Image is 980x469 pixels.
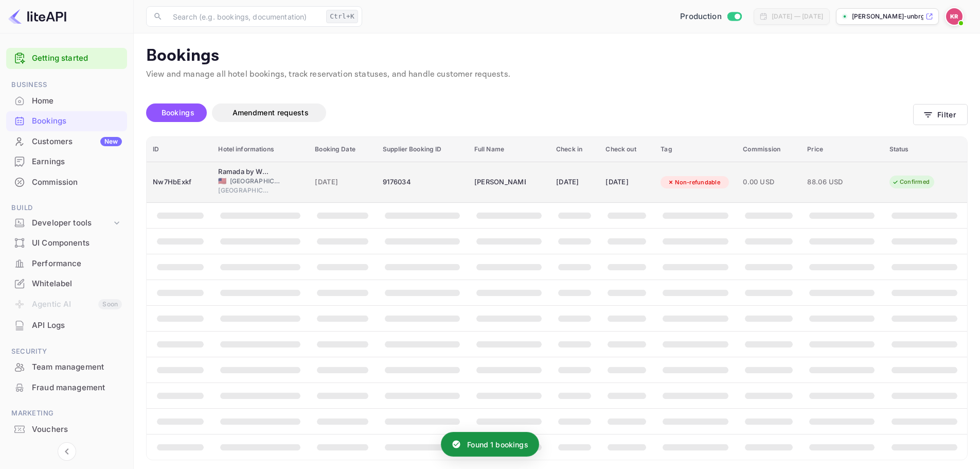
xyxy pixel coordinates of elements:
a: Earnings [6,152,127,171]
div: New [100,137,122,146]
div: Commission [6,172,127,193]
span: 88.06 USD [807,177,859,188]
img: LiteAPI logo [8,8,66,25]
div: Earnings [32,156,122,168]
span: Production [680,11,722,23]
a: Home [6,91,127,110]
th: Tag [654,137,737,162]
div: Home [32,95,122,107]
div: Home [6,91,127,111]
p: View and manage all hotel bookings, track reservation statuses, and handle customer requests. [146,68,968,81]
div: Bookings [32,115,122,127]
div: UI Components [32,237,122,249]
button: Collapse navigation [58,442,76,461]
div: [DATE] [605,174,648,190]
span: Bookings [162,108,194,117]
div: Team management [32,361,122,373]
div: Whitelabel [32,278,122,290]
div: Non-refundable [661,176,727,189]
th: Booking Date [309,137,377,162]
a: UI Components [6,233,127,252]
div: 9176034 [383,174,462,190]
div: Fraud management [6,378,127,398]
a: Getting started [32,53,122,64]
div: Team management [6,357,127,377]
div: Fraud management [32,382,122,394]
div: Vouchers [32,424,122,436]
div: UI Components [6,233,127,253]
a: Whitelabel [6,274,127,293]
span: Marketing [6,408,127,419]
div: Confirmed [885,176,936,188]
div: Performance [6,254,127,274]
button: Filter [913,104,968,125]
th: Hotel informations [212,137,309,162]
div: Commission [32,177,122,188]
div: Earnings [6,152,127,172]
span: Amendment requests [233,108,309,117]
div: CustomersNew [6,132,127,152]
th: Full Name [468,137,550,162]
div: Monette A Williams [474,174,526,190]
span: [GEOGRAPHIC_DATA] [230,177,281,186]
span: 0.00 USD [743,177,795,188]
th: Supplier Booking ID [377,137,468,162]
th: ID [147,137,212,162]
div: Customers [32,136,122,148]
div: Nw7HbExkf [153,174,206,190]
span: United States of America [218,178,226,184]
div: Ctrl+K [326,10,358,23]
div: Performance [32,258,122,270]
div: Bookings [6,111,127,131]
a: API Logs [6,316,127,335]
span: Business [6,79,127,91]
a: Fraud management [6,378,127,397]
img: Kobus Roux [946,8,963,25]
div: Developer tools [6,214,127,232]
div: Switch to Sandbox mode [676,11,745,23]
span: Build [6,202,127,214]
div: API Logs [6,316,127,336]
a: Performance [6,254,127,273]
div: Whitelabel [6,274,127,294]
div: Developer tools [32,217,112,229]
div: account-settings tabs [146,103,913,122]
a: Vouchers [6,420,127,439]
th: Status [883,137,968,162]
th: Price [801,137,883,162]
span: Security [6,346,127,357]
div: API Logs [32,320,122,332]
a: Bookings [6,111,127,130]
th: Check out [599,137,654,162]
div: Getting started [6,48,127,69]
span: [DATE] [315,177,370,188]
div: [DATE] [556,174,593,190]
p: Bookings [146,46,968,66]
a: CustomersNew [6,132,127,151]
div: Vouchers [6,420,127,440]
input: Search (e.g. bookings, documentation) [167,6,322,27]
div: Ramada by Wyndham Fresno North [218,167,270,177]
div: [DATE] — [DATE] [772,12,823,21]
a: Team management [6,357,127,376]
p: [PERSON_NAME]-unbrg.[PERSON_NAME]... [852,12,923,21]
p: Found 1 bookings [467,439,528,450]
table: booking table [147,137,967,460]
a: Commission [6,172,127,192]
th: Commission [737,137,801,162]
th: Check in [550,137,599,162]
span: [GEOGRAPHIC_DATA] [218,186,270,195]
